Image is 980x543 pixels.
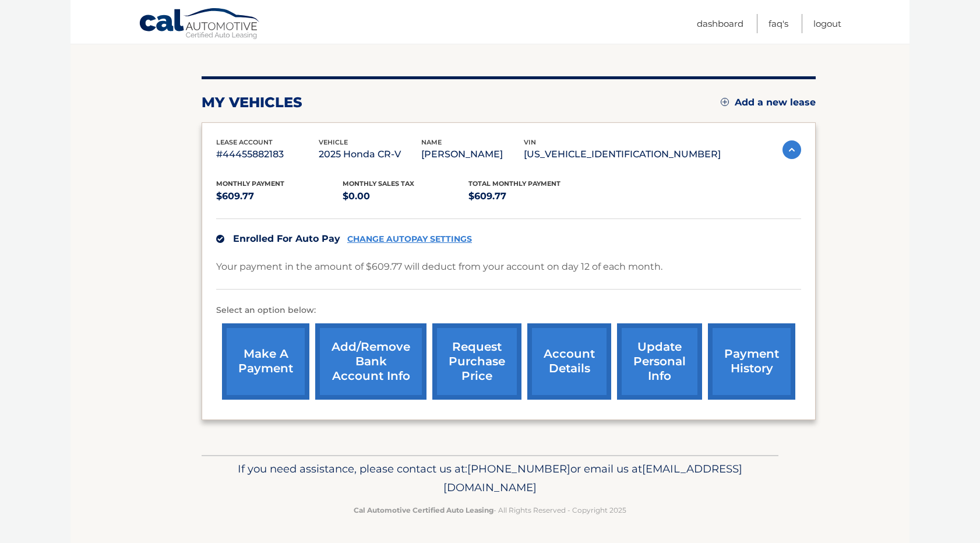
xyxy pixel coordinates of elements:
a: make a payment [222,323,309,400]
span: lease account [216,138,273,146]
span: Monthly sales Tax [343,179,414,188]
span: Enrolled For Auto Pay [233,233,340,244]
a: Cal Automotive [139,8,261,41]
p: If you need assistance, please contact us at: or email us at [209,460,771,497]
p: $609.77 [216,188,343,204]
img: add.svg [721,98,729,106]
span: vin [524,138,536,146]
a: request purchase price [432,323,521,400]
a: Dashboard [697,14,743,33]
a: CHANGE AUTOPAY SETTINGS [347,234,472,244]
p: $0.00 [343,188,469,204]
p: [PERSON_NAME] [421,146,524,163]
a: payment history [708,323,795,400]
p: [US_VEHICLE_IDENTIFICATION_NUMBER] [524,146,721,163]
strong: Cal Automotive Certified Auto Leasing [354,506,493,514]
span: Monthly Payment [216,179,284,188]
span: name [421,138,442,146]
a: Logout [813,14,841,33]
img: accordion-active.svg [782,140,801,159]
p: Your payment in the amount of $609.77 will deduct from your account on day 12 of each month. [216,259,662,275]
img: check.svg [216,235,224,243]
span: vehicle [319,138,348,146]
p: Select an option below: [216,304,801,318]
p: - All Rights Reserved - Copyright 2025 [209,504,771,516]
p: $609.77 [468,188,595,204]
h2: my vehicles [202,94,302,111]
p: 2025 Honda CR-V [319,146,421,163]
span: [PHONE_NUMBER] [467,462,570,475]
a: Add/Remove bank account info [315,323,426,400]
a: Add a new lease [721,97,816,108]
span: Total Monthly Payment [468,179,560,188]
a: update personal info [617,323,702,400]
a: account details [527,323,611,400]
p: #44455882183 [216,146,319,163]
a: FAQ's [769,14,788,33]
